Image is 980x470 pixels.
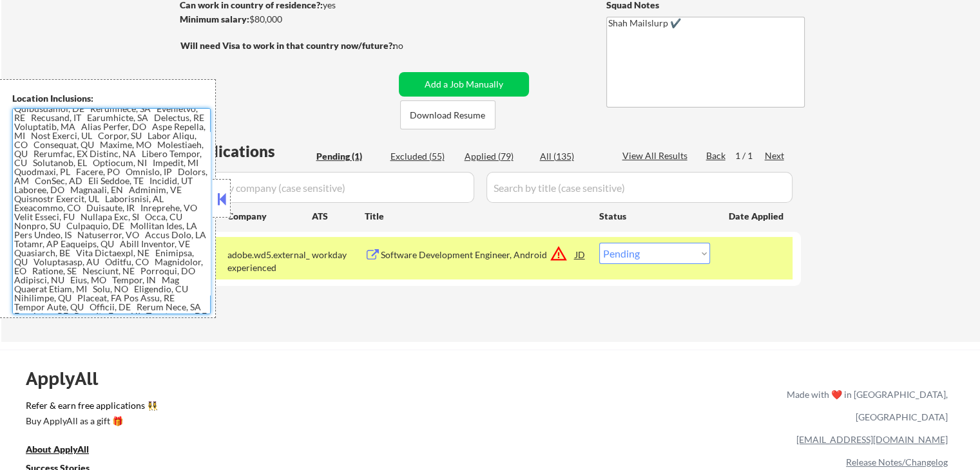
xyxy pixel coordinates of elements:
[465,150,529,163] div: Applied (79)
[796,434,948,445] a: [EMAIL_ADDRESS][DOMAIN_NAME]
[26,401,517,415] a: Refer & earn free applications 👯‍♀️
[26,444,89,455] u: About ApplyAll
[312,249,365,261] div: workday
[765,149,785,162] div: Next
[26,417,155,426] div: Buy ApplyAll as a gift 🎁
[227,210,312,223] div: Company
[184,144,312,159] div: Applications
[184,172,474,203] input: Search by company (case sensitive)
[706,149,727,162] div: Back
[399,72,529,97] button: Add a Job Manually
[12,92,211,105] div: Location Inclusions:
[312,210,365,223] div: ATS
[622,149,691,162] div: View All Results
[316,150,381,163] div: Pending (1)
[729,210,785,223] div: Date Applied
[782,383,948,428] div: Made with ❤️ in [GEOGRAPHIC_DATA], [GEOGRAPHIC_DATA]
[180,14,249,24] strong: Minimum salary:
[393,39,430,52] div: no
[381,249,575,261] div: Software Development Engineer, Android
[227,249,312,274] div: adobe.wd5.external_experienced
[180,40,395,51] strong: Will need Visa to work in that country now/future?:
[400,100,495,129] button: Download Resume
[574,243,587,266] div: JD
[26,415,155,431] a: Buy ApplyAll as a gift 🎁
[735,149,765,162] div: 1 / 1
[550,245,568,263] button: warning_amber
[599,204,710,227] div: Status
[26,443,107,459] a: About ApplyAll
[26,368,113,390] div: ApplyAll
[180,13,394,26] div: $80,000
[846,456,948,467] a: Release Notes/Changelog
[390,150,455,163] div: Excluded (55)
[365,210,587,223] div: Title
[486,172,793,203] input: Search by title (case sensitive)
[540,150,604,163] div: All (135)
